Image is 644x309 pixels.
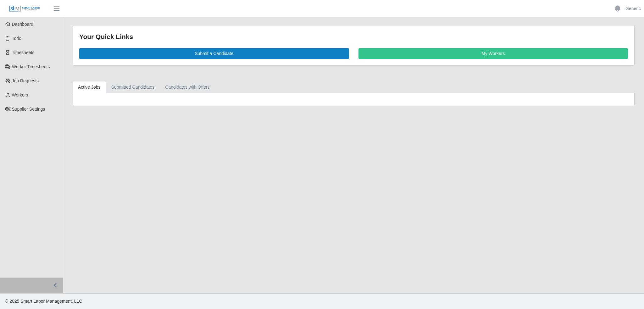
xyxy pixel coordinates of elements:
span: Worker Timesheets [12,64,50,69]
span: © 2025 Smart Labor Management, LLC [5,299,82,304]
a: Submit a Candidate [79,48,349,59]
div: Your Quick Links [79,32,628,42]
a: Candidates with Offers [160,81,215,93]
span: Todo [12,36,21,41]
span: Workers [12,92,28,97]
a: Active Jobs [73,81,106,93]
a: Generic [625,5,641,12]
span: Job Requests [12,78,39,83]
span: Supplier Settings [12,107,45,112]
span: Dashboard [12,22,34,27]
img: SLM Logo [9,5,40,12]
span: Timesheets [12,50,35,55]
a: My Workers [358,48,628,59]
a: Submitted Candidates [106,81,160,93]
